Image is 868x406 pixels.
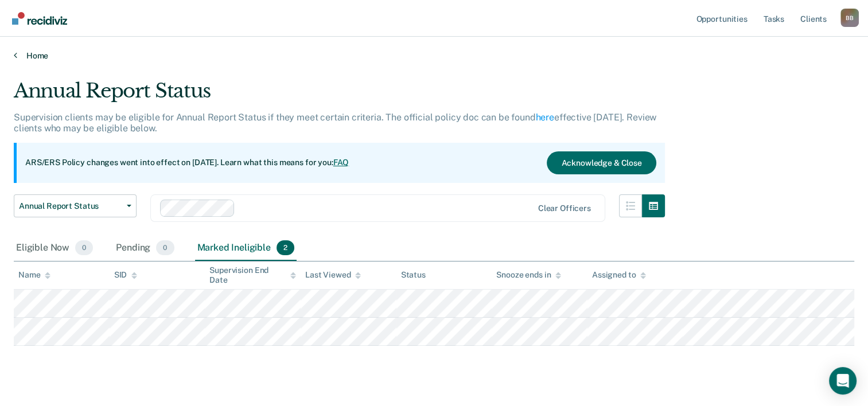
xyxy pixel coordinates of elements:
[592,270,646,280] div: Assigned to
[305,270,361,280] div: Last Viewed
[840,9,859,27] div: B B
[14,79,665,112] div: Annual Report Status
[12,12,67,25] img: Recidiviz
[114,270,138,280] div: SID
[14,112,656,134] p: Supervision clients may be eligible for Annual Report Status if they meet certain criteria. The o...
[333,158,349,167] a: FAQ
[401,270,426,280] div: Status
[14,194,137,217] button: Annual Report Status
[277,240,294,255] span: 2
[114,236,176,261] div: Pending0
[547,151,656,174] button: Acknowledge & Close
[18,270,50,280] div: Name
[14,50,854,61] a: Home
[496,270,561,280] div: Snooze ends in
[840,9,859,27] button: Profile dropdown button
[538,204,591,213] div: Clear officers
[25,157,349,169] p: ARS/ERS Policy changes went into effect on [DATE]. Learn what this means for you:
[536,112,554,123] a: here
[14,236,95,261] div: Eligible Now0
[19,201,122,211] span: Annual Report Status
[75,240,93,255] span: 0
[829,367,857,395] div: Open Intercom Messenger
[195,236,297,261] div: Marked Ineligible2
[209,266,296,285] div: Supervision End Date
[156,240,174,255] span: 0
